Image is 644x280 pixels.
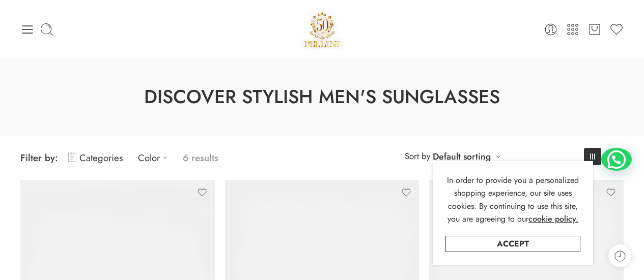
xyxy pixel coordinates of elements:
[405,148,430,165] span: Sort by
[20,151,58,165] span: Filter by:
[447,174,579,225] span: In order to provide you a personalized shopping experience, our site uses cookies. By continuing ...
[587,22,602,37] a: Cart
[183,146,218,170] p: 6 results
[138,146,173,170] a: Color
[300,8,344,51] img: Pellini
[544,22,558,37] a: Login / Register
[609,22,624,37] a: Wishlist
[433,149,491,164] a: Default sorting
[25,84,619,110] h1: Discover Stylish Men's Sunglasses
[300,8,344,51] a: Pellini -
[528,212,578,226] a: cookie policy.
[68,146,123,170] a: Categories
[445,236,580,252] a: Accept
